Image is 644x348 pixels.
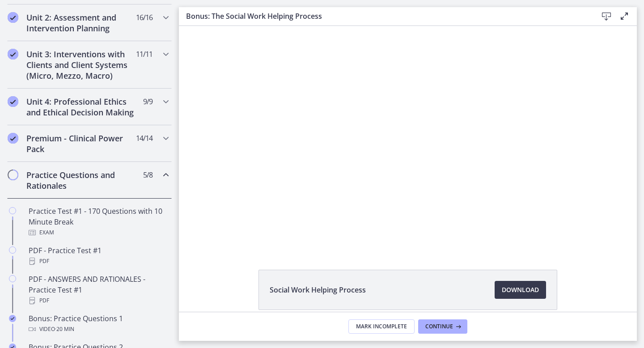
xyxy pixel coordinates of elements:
[136,12,153,23] span: 16 / 16
[418,319,467,334] button: Continue
[495,281,546,299] a: Download
[179,26,637,249] iframe: Video Lesson
[55,324,74,335] span: · 20 min
[8,133,18,144] i: Completed
[29,256,168,267] div: PDF
[8,12,18,23] i: Completed
[136,49,153,59] span: 11 / 11
[143,96,153,107] span: 9 / 9
[270,284,366,295] span: Social Work Helping Process
[136,133,153,144] span: 14 / 14
[186,11,583,21] h3: Bonus: The Social Work Helping Process
[29,206,168,238] div: Practice Test #1 - 170 Questions with 10 Minute Break
[29,227,168,238] div: Exam
[26,96,136,118] h2: Unit 4: Professional Ethics and Ethical Decision Making
[29,245,168,267] div: PDF - Practice Test #1
[26,12,136,34] h2: Unit 2: Assessment and Intervention Planning
[9,315,16,322] i: Completed
[26,133,136,154] h2: Premium - Clinical Power Pack
[143,170,153,180] span: 5 / 8
[8,49,18,59] i: Completed
[356,323,407,330] span: Mark Incomplete
[348,319,415,334] button: Mark Incomplete
[29,274,168,306] div: PDF - ANSWERS AND RATIONALES - Practice Test #1
[29,295,168,306] div: PDF
[425,323,453,330] span: Continue
[29,324,168,335] div: Video
[8,96,18,107] i: Completed
[26,49,136,81] h2: Unit 3: Interventions with Clients and Client Systems (Micro, Mezzo, Macro)
[29,313,168,335] div: Bonus: Practice Questions 1
[502,284,539,295] span: Download
[26,170,136,191] h2: Practice Questions and Rationales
